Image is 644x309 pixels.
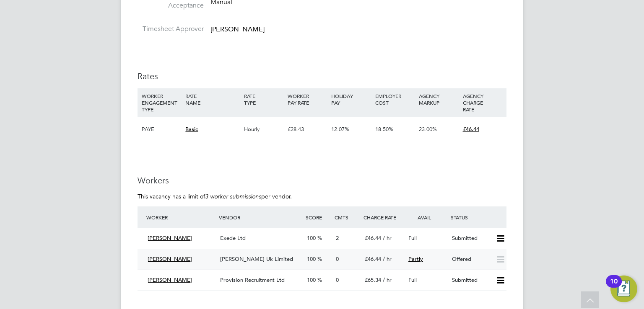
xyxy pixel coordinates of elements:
[220,234,246,242] span: Exede Ltd
[336,276,339,283] span: 0
[336,255,339,263] span: 0
[373,88,417,110] div: EMPLOYER COST
[307,276,316,283] span: 100
[449,232,492,245] div: Submitted
[148,255,192,263] span: [PERSON_NAME]
[449,252,492,266] div: Offered
[383,234,392,242] span: / hr
[329,88,373,110] div: HOLIDAY PAY
[210,25,265,33] span: [PERSON_NAME]
[144,210,217,225] div: Worker
[217,210,304,225] div: Vendor
[205,193,261,200] em: 3 worker submissions
[140,117,183,142] div: PAYE
[365,234,381,242] span: £46.44
[138,175,506,186] h3: Workers
[220,276,285,283] span: Provision Recruitment Ltd
[383,255,392,263] span: / hr
[449,273,492,287] div: Submitted
[610,276,637,302] button: Open Resource Center, 10 new notifications
[304,210,332,225] div: Score
[336,234,339,242] span: 2
[138,25,204,33] label: Timesheet Approver
[331,126,349,133] span: 12.07%
[375,126,393,133] span: 18.50%
[332,210,361,225] div: Cmts
[138,71,506,82] h3: Rates
[417,88,460,110] div: AGENCY MARKUP
[148,234,192,242] span: [PERSON_NAME]
[307,234,316,242] span: 100
[242,88,286,110] div: RATE TYPE
[365,276,381,283] span: £65.34
[383,276,392,283] span: / hr
[138,193,506,200] p: This vacancy has a limit of per vendor.
[242,117,286,142] div: Hourly
[286,117,329,142] div: £28.43
[183,88,241,110] div: RATE NAME
[419,126,437,133] span: 23.00%
[449,210,506,225] div: Status
[365,255,381,263] span: £46.44
[148,276,192,283] span: [PERSON_NAME]
[461,88,504,117] div: AGENCY CHARGE RATE
[610,281,618,292] div: 10
[408,255,423,263] span: Partly
[307,255,316,263] span: 100
[408,234,417,242] span: Full
[361,210,405,225] div: Charge Rate
[408,276,417,283] span: Full
[220,255,293,263] span: [PERSON_NAME] Uk Limited
[185,126,198,133] span: Basic
[463,126,479,133] span: £46.44
[140,88,183,117] div: WORKER ENGAGEMENT TYPE
[286,88,329,110] div: WORKER PAY RATE
[405,210,449,225] div: Avail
